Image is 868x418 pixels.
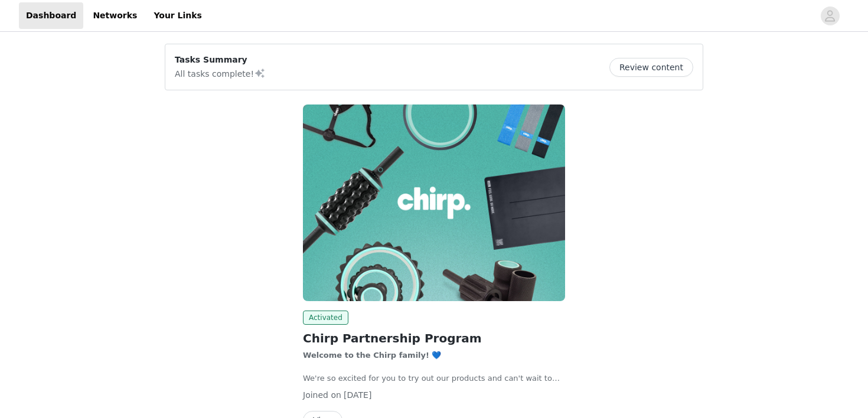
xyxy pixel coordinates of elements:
a: Your Links [146,2,209,29]
p: Tasks Summary [175,54,266,66]
p: All tasks complete! [175,66,266,80]
img: Chirp [303,105,565,301]
h2: Chirp Partnership Program [303,329,565,347]
a: Networks [86,2,144,29]
span: Activated [303,311,348,325]
p: We're so excited for you to try out our products and can't wait to see the content you'll create! [303,373,565,384]
a: Dashboard [19,2,83,29]
span: Joined on [303,390,341,400]
button: Review content [609,58,693,77]
div: avatar [824,6,836,25]
strong: Welcome to the Chirp family! 💙 [303,351,441,360]
span: [DATE] [344,390,371,400]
